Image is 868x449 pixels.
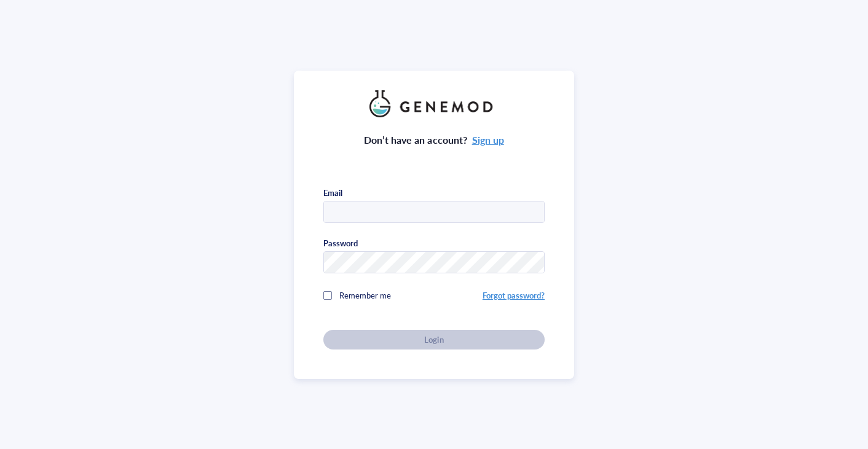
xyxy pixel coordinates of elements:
[364,132,504,148] div: Don’t have an account?
[323,187,342,198] div: Email
[323,238,358,249] div: Password
[339,289,391,301] span: Remember me
[369,90,499,117] img: genemod_logo_light-BcqUzbGq.png
[483,289,545,301] a: Forgot password?
[472,133,504,147] a: Sign up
